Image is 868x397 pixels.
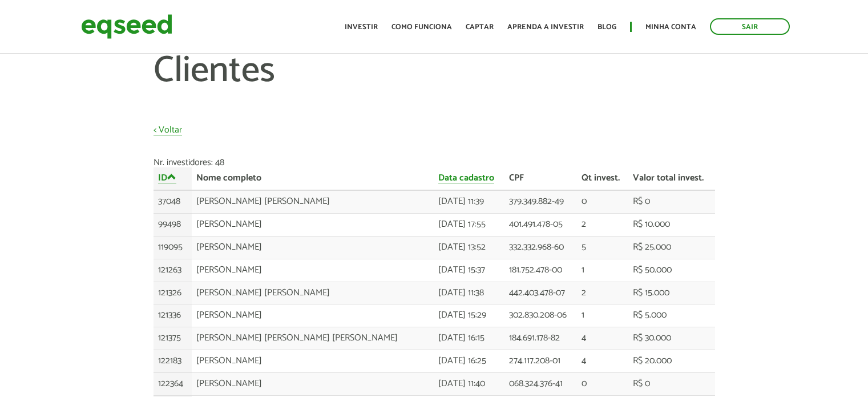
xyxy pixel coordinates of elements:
td: 5 [577,236,628,259]
td: 332.332.968-60 [504,236,577,259]
td: 4 [577,327,628,350]
a: Data cadastro [438,174,494,183]
td: 37048 [154,190,192,213]
a: < Voltar [154,126,182,135]
a: Sair [710,18,790,35]
td: [DATE] 13:52 [434,236,504,259]
a: ID [158,172,176,183]
td: R$ 20.000 [628,350,715,373]
td: 442.403.478-07 [504,282,577,304]
td: R$ 25.000 [628,236,715,259]
td: [PERSON_NAME] [192,350,434,373]
td: 0 [577,372,628,395]
td: [DATE] 15:29 [434,304,504,327]
td: [DATE] 11:38 [434,282,504,304]
th: CPF [504,167,577,190]
td: [DATE] 17:55 [434,214,504,236]
th: Valor total invest. [628,167,715,190]
div: Nr. investidores: 48 [154,158,715,167]
td: 122183 [154,350,192,373]
td: [PERSON_NAME] [192,236,434,259]
a: Investir [345,23,378,31]
td: R$ 50.000 [628,259,715,282]
td: [PERSON_NAME] [192,259,434,282]
td: R$ 30.000 [628,327,715,350]
td: 274.117.208-01 [504,350,577,373]
a: Aprenda a investir [507,23,584,31]
td: 184.691.178-82 [504,327,577,350]
td: 181.752.478-00 [504,259,577,282]
td: R$ 10.000 [628,214,715,236]
a: Como funciona [391,23,452,31]
td: 2 [577,214,628,236]
a: Captar [466,23,494,31]
td: [PERSON_NAME] [PERSON_NAME] [192,282,434,304]
td: 4 [577,350,628,373]
td: R$ 0 [628,190,715,213]
td: 121336 [154,304,192,327]
td: 99498 [154,214,192,236]
td: [PERSON_NAME] [PERSON_NAME] [PERSON_NAME] [192,327,434,350]
h1: Clientes [154,51,715,126]
td: 379.349.882-49 [504,190,577,213]
td: [DATE] 11:40 [434,372,504,395]
a: Minha conta [645,23,696,31]
td: 121263 [154,259,192,282]
a: Blog [597,23,616,31]
th: Nome completo [192,167,434,190]
td: [PERSON_NAME] [PERSON_NAME] [192,190,434,213]
td: 401.491.478-05 [504,214,577,236]
td: 2 [577,282,628,304]
td: 1 [577,259,628,282]
td: R$ 0 [628,372,715,395]
td: [DATE] 16:15 [434,327,504,350]
td: 122364 [154,372,192,395]
td: 302.830.208-06 [504,304,577,327]
td: 121375 [154,327,192,350]
img: EqSeed [81,11,172,42]
td: 1 [577,304,628,327]
td: [PERSON_NAME] [192,304,434,327]
td: R$ 15.000 [628,282,715,304]
td: [DATE] 16:25 [434,350,504,373]
td: 068.324.376-41 [504,372,577,395]
td: [PERSON_NAME] [192,372,434,395]
td: [PERSON_NAME] [192,214,434,236]
td: 0 [577,190,628,213]
th: Qt invest. [577,167,628,190]
td: [DATE] 15:37 [434,259,504,282]
td: R$ 5.000 [628,304,715,327]
td: 121326 [154,282,192,304]
td: [DATE] 11:39 [434,190,504,213]
td: 119095 [154,236,192,259]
